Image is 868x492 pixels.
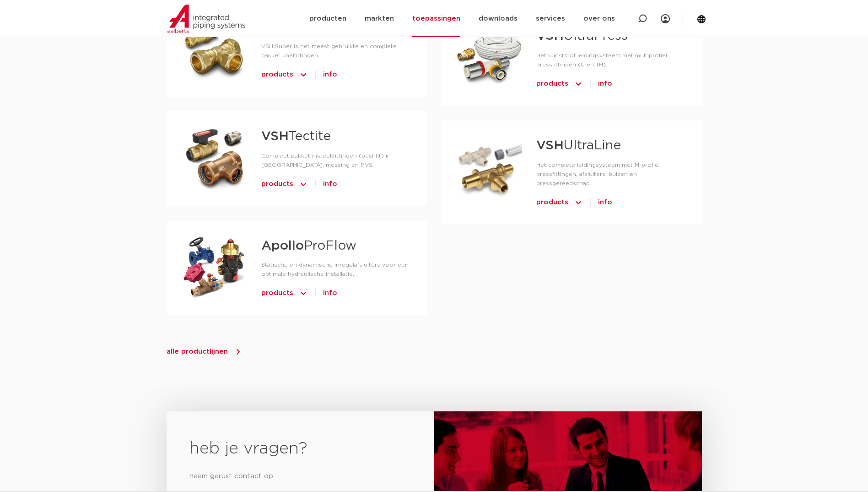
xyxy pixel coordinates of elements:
p: neem gerust contact op [189,469,411,484]
p: VSH Super is het meest gebruikte en complete pakket knelfittingen. [261,42,413,60]
a: VSHUltraLine [536,139,621,152]
p: Het complete leidingsysteem met M-profiel pressfittingen, afsluiters, buizen en pressgereedschap. [536,160,688,188]
p: Het kunststof leidingsysteem met multiprofiel pressfittingen (U en TH). [536,51,688,69]
strong: VSH [536,139,564,152]
img: icon-chevron-up-1.svg [574,195,583,210]
a: VSHTectite [261,130,331,143]
img: icon-chevron-up-1.svg [299,286,308,301]
a: info [323,286,337,301]
span: products [261,67,293,82]
span: products [536,77,568,91]
a: info [323,67,337,82]
img: icon-chevron-up-1.svg [574,77,583,91]
a: alle productlijnen [167,347,243,356]
p: Compleet pakket insteekfittingen (pushfit) in [GEOGRAPHIC_DATA], messing en RVS. [261,151,413,169]
p: Statische en dynamische inregelafsluiters voor een optimale hydraulische installatie. [261,260,413,279]
span: alle productlijnen [167,348,228,355]
img: icon-chevron-up-1.svg [299,177,308,191]
a: ApolloProFlow [261,240,356,252]
span: products [536,195,568,210]
a: info [323,177,337,191]
span: products [261,286,293,301]
img: icon-chevron-up-1.svg [299,67,308,82]
span: products [261,177,293,191]
strong: VSH [261,130,289,143]
strong: Apollo [261,240,304,252]
a: info [598,195,612,210]
a: info [598,77,612,91]
h2: heb je vragen? [189,438,411,460]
